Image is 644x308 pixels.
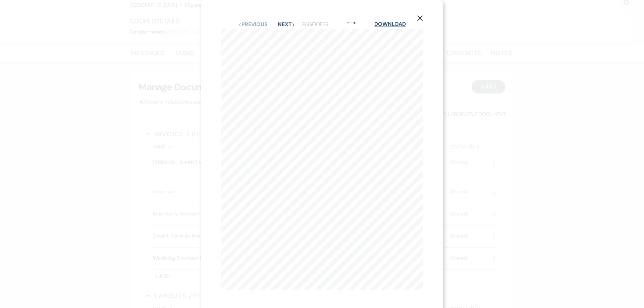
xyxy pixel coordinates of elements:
[238,22,267,27] button: Previous
[374,20,406,27] a: Download
[352,20,357,25] button: +
[302,20,328,29] p: Page 1 of 29
[278,22,295,27] button: Next
[346,20,351,25] button: -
